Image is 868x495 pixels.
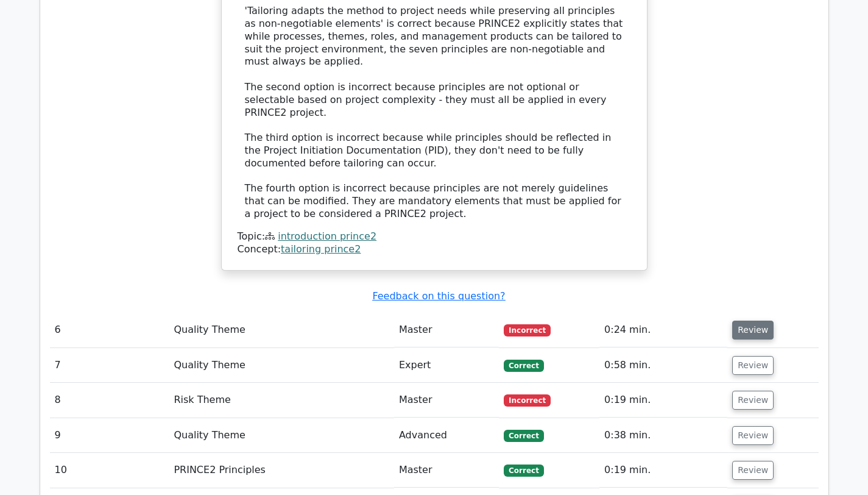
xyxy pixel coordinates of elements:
span: Incorrect [504,324,551,337]
a: tailoring prince2 [281,243,361,255]
td: 0:38 min. [599,418,727,453]
span: Incorrect [504,394,551,407]
td: 7 [50,348,169,383]
td: 8 [50,383,169,418]
td: Master [394,453,499,488]
td: 0:58 min. [599,348,727,383]
td: Risk Theme [169,383,394,418]
div: Topic: [238,230,631,243]
div: Concept: [238,243,631,256]
td: 0:19 min. [599,383,727,418]
td: Quality Theme [169,313,394,347]
button: Review [732,356,774,375]
span: Correct [504,360,543,372]
td: Quality Theme [169,418,394,453]
td: 9 [50,418,169,453]
a: introduction prince2 [278,230,376,242]
td: PRINCE2 Principles [169,453,394,488]
td: Advanced [394,418,499,453]
td: Master [394,313,499,347]
button: Review [732,461,774,480]
td: Master [394,383,499,418]
td: 10 [50,453,169,488]
span: Correct [504,430,543,442]
a: Feedback on this question? [372,290,505,302]
td: 0:19 min. [599,453,727,488]
td: 0:24 min. [599,313,727,347]
button: Review [732,321,774,340]
button: Review [732,426,774,445]
button: Review [732,391,774,410]
td: 6 [50,313,169,347]
td: Expert [394,348,499,383]
span: Correct [504,465,543,477]
td: Quality Theme [169,348,394,383]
